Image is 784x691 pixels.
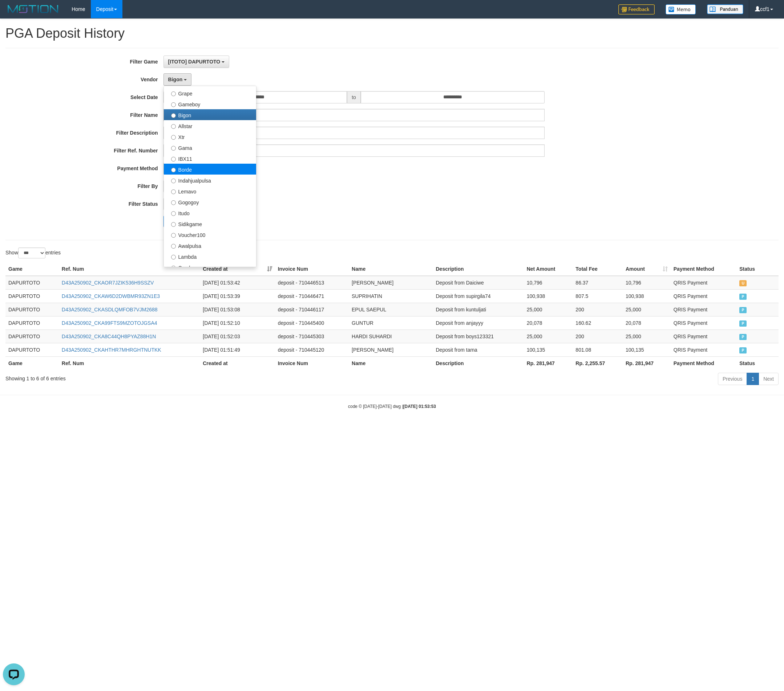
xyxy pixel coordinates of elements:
[349,330,433,343] td: HARDI SUHARDI
[739,294,747,300] span: PAID
[5,372,321,382] div: Showing 1 to 6 of 6 entries
[275,276,349,290] td: deposit - 710446513
[62,347,161,353] a: D43A250902_CKAHTHR7MHRGHTNUTKK
[5,356,59,370] th: Game
[59,262,200,276] th: Ref. Num
[275,343,349,356] td: deposit - 710445120
[200,343,275,356] td: [DATE] 01:51:49
[524,303,573,316] td: 25,000
[739,320,747,327] span: PAID
[348,404,436,409] small: code © [DATE]-[DATE] dwg |
[747,373,759,385] a: 1
[164,120,256,131] label: Allstar
[671,330,736,343] td: QRIS Payment
[59,356,200,370] th: Ref. Num
[171,91,176,96] input: Grape
[5,343,59,356] td: DAPURTOTO
[5,4,61,15] img: MOTION_logo.png
[623,316,671,330] td: 20,078
[275,330,349,343] td: deposit - 710445303
[349,262,433,276] th: Name
[671,303,736,316] td: QRIS Payment
[433,330,524,343] td: Deposit from boys123321
[623,262,671,276] th: Amount: activate to sort column ascending
[5,316,59,330] td: DAPURTOTO
[573,330,623,343] td: 200
[433,316,524,330] td: Deposit from anjayyy
[433,276,524,290] td: Deposit from Daiciwe
[433,303,524,316] td: Deposit from kuntuljati
[200,276,275,290] td: [DATE] 01:53:42
[5,330,59,343] td: DAPURTOTO
[168,77,183,82] span: Bigon
[171,124,176,129] input: Allstar
[349,276,433,290] td: [PERSON_NAME]
[736,356,779,370] th: Status
[623,343,671,356] td: 100,135
[524,330,573,343] td: 25,000
[171,168,176,172] input: Borde
[524,316,573,330] td: 20,078
[736,262,779,276] th: Status
[5,262,59,276] th: Game
[671,276,736,290] td: QRIS Payment
[18,248,45,258] select: Showentries
[164,98,256,109] label: Gameboy
[275,316,349,330] td: deposit - 710445400
[433,262,524,276] th: Description
[171,233,176,238] input: Voucher100
[171,146,176,151] input: Gama
[62,307,158,312] a: D43A250902_CKASDLQMFOB7VJM2688
[171,211,176,216] input: Itudo
[403,404,436,409] strong: [DATE] 01:53:53
[433,289,524,303] td: Deposit from supirgila74
[524,356,573,370] th: Rp. 281,947
[349,316,433,330] td: GUNTUR
[62,334,156,339] a: D43A250902_CKA8C44QH8PYAZ88H1N
[5,276,59,290] td: DAPURTOTO
[524,289,573,303] td: 100,938
[524,262,573,276] th: Net Amount
[275,289,349,303] td: deposit - 710446471
[200,303,275,316] td: [DATE] 01:53:08
[573,303,623,316] td: 200
[573,343,623,356] td: 801.08
[171,222,176,227] input: Sidikgame
[433,343,524,356] td: Deposit from tama
[171,102,176,107] input: Gameboy
[5,248,61,258] label: Show entries
[164,185,256,196] label: Lemavo
[164,229,256,240] label: Voucher100
[573,262,623,276] th: Total Fee
[164,87,256,98] label: Grape
[618,4,655,15] img: Feedback.jpg
[671,356,736,370] th: Payment Method
[164,142,256,153] label: Gama
[171,266,176,270] input: Combo
[164,218,256,229] label: Sidikgame
[164,240,256,251] label: Awalpulsa
[349,289,433,303] td: SUPRIHATIN
[164,164,256,175] label: Borde
[62,280,154,286] a: D43A250902_CKAOR7JZIK536H9SSZV
[3,3,25,25] button: Open LiveChat chat widget
[275,262,349,276] th: Invoice Num
[171,244,176,249] input: Awalpulsa
[164,251,256,262] label: Lambda
[739,280,747,286] span: UNPAID
[62,320,157,326] a: D43A250902_CKA99FTS9MZOTOJGSA4
[623,330,671,343] td: 25,000
[349,356,433,370] th: Name
[164,262,256,273] label: Combo
[62,293,160,299] a: D43A250902_CKAW6D2DWBMR93ZN1E3
[163,56,230,68] button: [ITOTO] DAPURTOTO
[739,347,747,353] span: PAID
[707,4,743,14] img: panduan.png
[739,334,747,340] span: PAID
[164,131,256,142] label: Xtr
[5,303,59,316] td: DAPURTOTO
[200,316,275,330] td: [DATE] 01:52:10
[171,113,176,118] input: Bigon
[524,343,573,356] td: 100,135
[573,289,623,303] td: 807.5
